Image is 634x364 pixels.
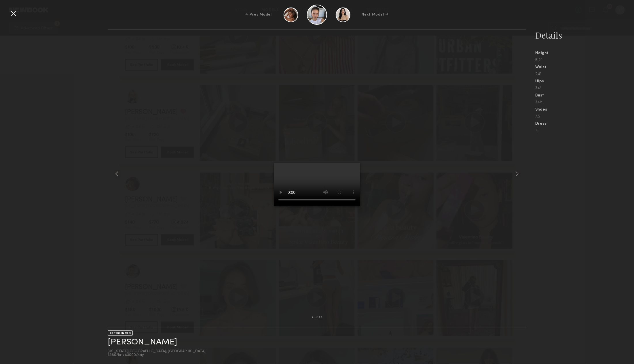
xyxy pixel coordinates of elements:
div: Details [536,29,634,41]
div: Bust [536,94,634,98]
div: 4 of 29 [312,316,322,319]
div: Dress [536,122,634,126]
div: EXPERIENCED [108,330,133,336]
div: Waist [536,65,634,69]
div: 34" [536,86,634,90]
div: 4 [536,129,634,133]
a: [PERSON_NAME] [108,338,177,347]
div: $380/hr • $3000/day [108,353,206,357]
div: [US_STATE][GEOGRAPHIC_DATA], [GEOGRAPHIC_DATA] [108,350,206,353]
div: Shoes [536,108,634,112]
div: ← Prev Model [246,12,272,17]
div: 5'9" [536,58,634,62]
div: 24" [536,72,634,76]
div: Next Model → [362,12,389,17]
div: Hips [536,79,634,84]
div: 7.5 [536,115,634,119]
div: Height [536,51,634,55]
div: 34b [536,101,634,105]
